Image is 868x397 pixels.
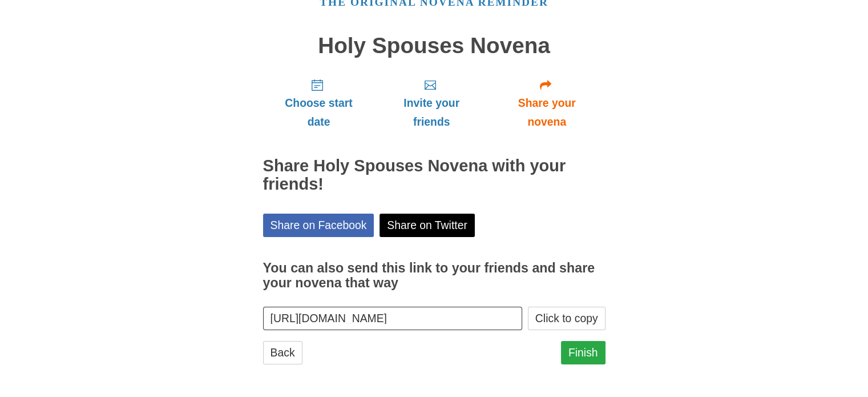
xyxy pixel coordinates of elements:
[263,261,605,290] h3: You can also send this link to your friends and share your novena that way
[263,341,302,364] a: Back
[488,69,605,137] a: Share your novena
[274,94,364,131] span: Choose start date
[263,214,374,237] a: Share on Facebook
[500,94,594,131] span: Share your novena
[263,34,605,58] h1: Holy Spouses Novena
[380,214,475,237] a: Share on Twitter
[528,307,605,330] button: Click to copy
[263,69,375,137] a: Choose start date
[386,94,477,131] span: Invite your friends
[263,157,605,194] h2: Share Holy Spouses Novena with your friends!
[561,341,605,364] a: Finish
[374,69,488,137] a: Invite your friends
